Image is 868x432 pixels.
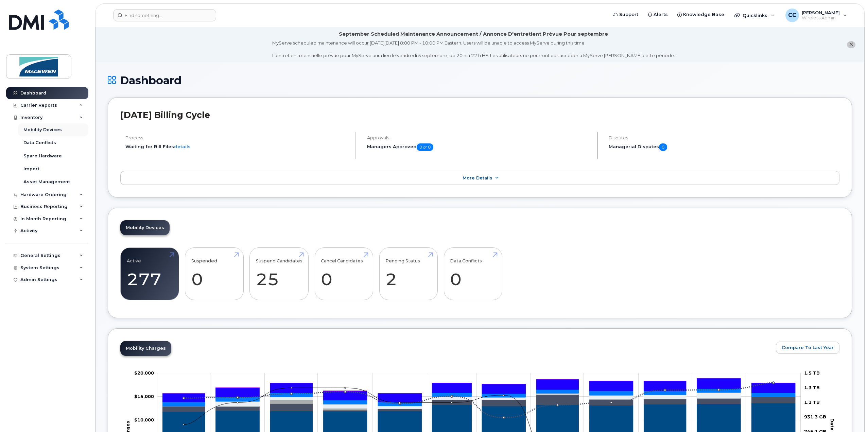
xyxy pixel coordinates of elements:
[782,344,834,351] span: Compare To Last Year
[120,220,170,235] a: Mobility Devices
[385,252,431,296] a: Pending Status 2
[134,394,154,399] g: $0
[804,414,826,419] tspan: 931.3 GB
[804,370,820,376] tspan: 1.5 TB
[847,41,855,48] button: close notification
[108,74,852,86] h1: Dashboard
[367,135,591,140] h4: Approvals
[163,395,795,412] g: Roaming
[191,252,237,296] a: Suspended 0
[417,143,433,151] span: 0 of 0
[804,399,820,405] tspan: 1.1 TB
[256,252,302,296] a: Suspend Candidates 25
[609,135,839,140] h4: Disputes
[134,370,154,376] g: $0
[163,378,795,393] g: QST
[120,110,839,120] h2: [DATE] Billing Cycle
[174,144,191,149] a: details
[120,341,171,356] a: Mobility Charges
[450,252,496,296] a: Data Conflicts 0
[804,385,820,390] tspan: 1.3 TB
[367,143,591,151] h5: Managers Approved
[339,31,608,38] div: September Scheduled Maintenance Announcement / Annonce D'entretient Prévue Pour septembre
[609,143,839,151] h5: Managerial Disputes
[463,175,492,180] span: More Details
[659,143,667,151] span: 0
[134,370,154,376] tspan: $20,000
[125,135,350,140] h4: Process
[272,40,675,59] div: MyServe scheduled maintenance will occur [DATE][DATE] 8:00 PM - 10:00 PM Eastern. Users will be u...
[134,394,154,399] tspan: $15,000
[134,417,154,422] tspan: $10,000
[125,143,350,150] li: Waiting for Bill Files
[163,378,795,402] g: HST
[776,342,839,354] button: Compare To Last Year
[127,252,173,296] a: Active 277
[134,417,154,422] g: $0
[321,252,367,296] a: Cancel Candidates 0
[163,388,795,406] g: Features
